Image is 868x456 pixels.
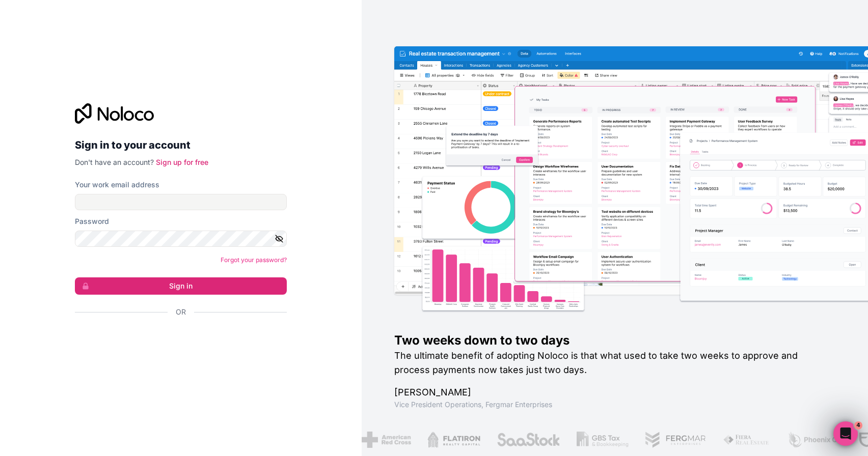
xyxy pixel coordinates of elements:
img: /assets/saastock-C6Zbiodz.png [495,432,559,448]
iframe: Sign in with Google Button [70,328,284,351]
h2: The ultimate benefit of adopting Noloco is that what used to take two weeks to approve and proces... [394,349,835,377]
input: Email address [75,194,287,210]
img: /assets/phoenix-BREaitsQ.png [786,432,841,448]
button: Sign in [75,277,287,295]
h2: Sign in to your account [75,136,287,154]
img: /assets/american-red-cross-BAupjrZR.png [361,432,410,448]
span: Don't have an account? [75,158,154,166]
img: /assets/fiera-fwj2N5v4.png [722,432,770,448]
label: Your work email address [75,180,159,190]
a: Sign up for free [156,158,208,166]
label: Password [75,216,109,226]
h1: Two weeks down to two days [394,332,835,349]
img: /assets/gbstax-C-GtDUiK.png [576,432,628,448]
img: /assets/fergmar-CudnrXN5.png [643,432,706,448]
img: /assets/flatiron-C8eUkumj.png [426,432,479,448]
iframe: Intercom live chat [833,421,858,446]
h1: Vice President Operations , Fergmar Enterprises [394,400,835,410]
h1: [PERSON_NAME] [394,385,835,400]
span: Or [176,307,186,317]
input: Password [75,231,287,247]
span: 4 [854,421,862,430]
a: Forgot your password? [221,256,287,264]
